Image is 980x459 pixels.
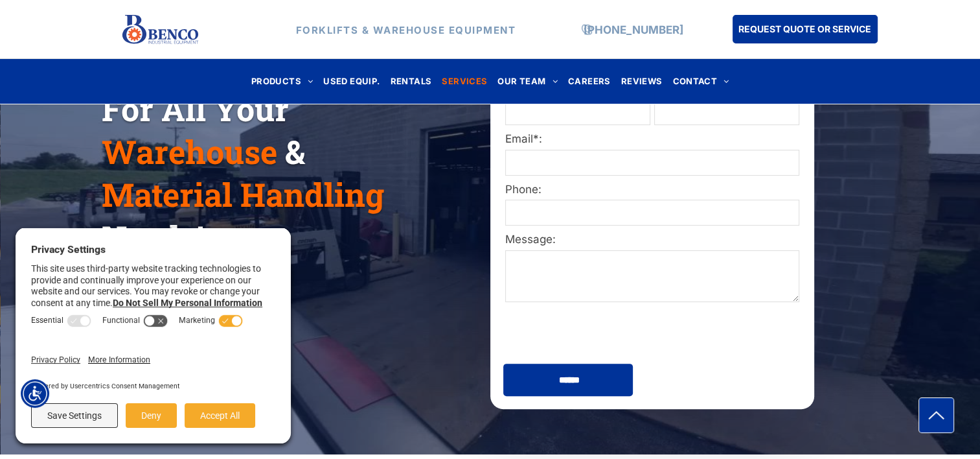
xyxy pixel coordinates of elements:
span: Needs! [102,216,204,259]
a: REVIEWS [616,73,668,90]
span: SERVICES [442,73,487,90]
a: SERVICES [437,73,492,90]
label: Message: [505,231,799,248]
a: USED EQUIP. [318,73,385,90]
a: RENTALS [385,73,437,90]
span: Material Handling [102,173,384,216]
div: Accessibility Menu [21,379,49,408]
a: [PHONE_NUMBER] [584,23,683,36]
a: PRODUCTS [246,73,319,90]
span: REQUEST QUOTE OR SERVICE [738,17,871,41]
span: Warehouse [102,130,277,173]
label: Email*: [505,131,799,148]
a: REQUEST QUOTE OR SERVICE [733,15,878,43]
span: For All Your [102,88,289,130]
a: OUR TEAM [492,73,563,90]
iframe: reCAPTCHA [505,311,682,356]
strong: FORKLIFTS & WAREHOUSE EQUIPMENT [296,23,516,36]
a: CAREERS [563,73,616,90]
a: CONTACT [667,73,734,90]
span: & [285,130,305,173]
label: Phone: [505,182,799,198]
